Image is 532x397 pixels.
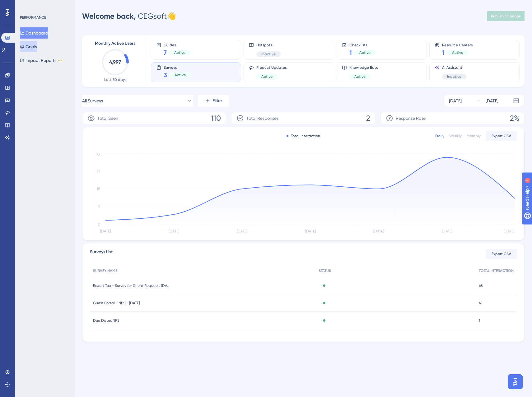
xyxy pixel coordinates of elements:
[96,169,100,173] tspan: 27
[15,2,39,9] span: Need Help?
[20,55,63,66] button: Impact ReportsBETA
[452,50,463,55] span: Active
[486,249,517,259] button: Export CSV
[479,301,482,306] span: 41
[82,97,103,105] span: All Surveys
[442,65,466,70] span: AI Assistant
[479,268,514,273] span: TOTAL INTERACTION
[211,113,221,123] span: 110
[261,52,276,57] span: Inactive
[93,301,140,306] span: Guest Portal - NPS - [DATE]
[449,133,462,138] div: Weekly
[305,229,316,233] tspan: [DATE]
[479,283,483,288] span: 68
[93,318,119,323] span: Due Dates NPS
[373,229,384,233] tspan: [DATE]
[164,48,167,57] span: 7
[164,65,191,69] span: Surveys
[492,133,511,138] span: Export CSV
[396,114,426,122] span: Response Rate
[109,59,121,65] text: 4,997
[164,43,190,47] span: Guides
[169,229,179,233] tspan: [DATE]
[82,12,136,21] span: Welcome back,
[100,229,111,233] tspan: [DATE]
[354,74,366,79] span: Active
[98,204,100,209] tspan: 9
[261,74,273,79] span: Active
[20,15,46,20] div: PERFORMANCE
[504,229,514,233] tspan: [DATE]
[479,318,480,323] span: 1
[97,187,100,191] tspan: 18
[93,268,117,273] span: SURVEY NAME
[349,65,378,70] span: Knowledge Base
[175,72,186,77] span: Active
[20,41,37,52] button: Goals
[506,372,525,391] iframe: UserGuiding AI Assistant Launcher
[93,283,171,288] span: Expert Tax - Survey for Client Requests [DATE]
[90,248,113,259] span: Surveys List
[43,3,45,8] div: 4
[435,133,444,138] div: Daily
[212,97,222,105] span: Filter
[20,27,48,39] button: Dashboard
[58,59,63,62] div: BETA
[442,48,445,57] span: 1
[487,11,525,21] button: Publish Changes
[449,97,462,105] div: [DATE]
[96,153,100,157] tspan: 36
[366,113,370,123] span: 2
[97,114,118,122] span: Total Seen
[246,114,278,122] span: Total Responses
[447,74,461,79] span: Inactive
[82,95,193,107] button: All Surveys
[256,43,281,48] span: Hotspots
[510,113,519,123] span: 2%
[491,14,521,19] span: Publish Changes
[164,71,167,79] span: 3
[486,97,498,105] div: [DATE]
[198,95,229,107] button: Filter
[237,229,247,233] tspan: [DATE]
[287,133,320,138] div: Total Interaction
[95,40,135,47] span: Monthly Active Users
[442,229,452,233] tspan: [DATE]
[319,268,331,273] span: STATUS
[359,50,371,55] span: Active
[256,65,287,70] span: Product Updates
[98,222,100,227] tspan: 0
[349,48,352,57] span: 1
[486,131,517,141] button: Export CSV
[349,43,376,47] span: Checklists
[467,133,481,138] div: Monthly
[104,77,126,82] span: Last 30 days
[82,11,176,21] div: CEGsoft 👋
[492,251,511,256] span: Export CSV
[442,43,473,47] span: Resource Centers
[174,50,185,55] span: Active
